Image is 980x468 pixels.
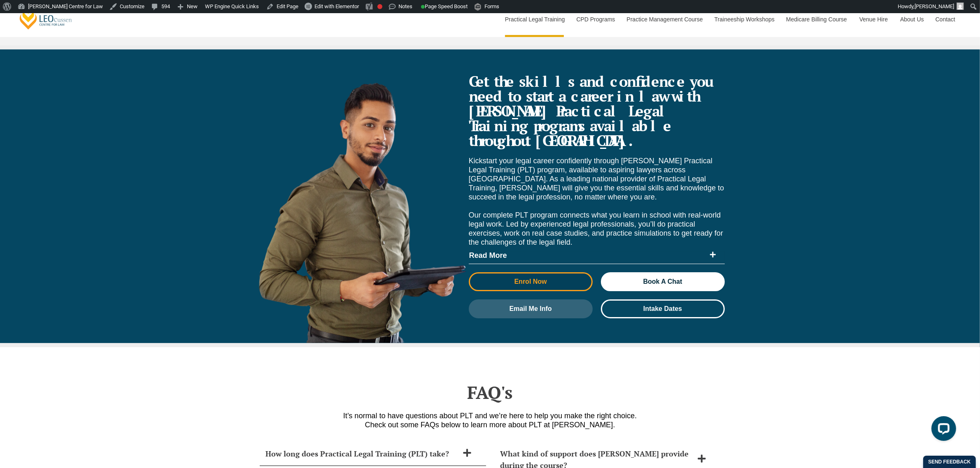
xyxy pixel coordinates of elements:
[469,74,725,148] h2: Get the skills and confidence you need to start a career in law with [PERSON_NAME] Practical Lega...
[643,306,682,312] span: Intake Dates
[601,272,725,291] a: Book A Chat
[894,2,929,37] a: About Us
[469,156,725,247] p: Kickstart your legal career confidently through [PERSON_NAME] Practical Legal Training (PLT) prog...
[643,278,682,285] span: Book A Chat
[510,306,552,312] span: Email Me Info
[925,413,959,447] iframe: LiveChat chat widget
[377,4,382,9] div: Focus keyphrase not set
[708,2,780,37] a: Traineeship Workshops
[570,2,620,37] a: CPD Programs
[514,278,547,285] span: Enrol Now
[19,7,73,30] a: [PERSON_NAME] Centre for Law
[853,2,894,37] a: Venue Hire
[621,2,708,37] a: Practice Management Course
[314,3,359,9] span: Edit with Elementor
[469,272,593,291] a: Enrol Now
[499,2,570,37] a: Practical Legal Training
[256,382,725,403] h2: FAQ's
[780,2,853,37] a: Medicare Billing Course
[915,3,954,9] span: [PERSON_NAME]
[256,411,725,429] p: It’s normal to have questions about PLT and we’re here to help you make the right choice. Check o...
[929,2,961,37] a: Contact
[469,299,593,318] a: Email Me Info
[469,252,705,259] span: Read More
[266,448,459,459] span: How long does Practical Legal Training (PLT) take?
[601,299,725,318] a: Intake Dates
